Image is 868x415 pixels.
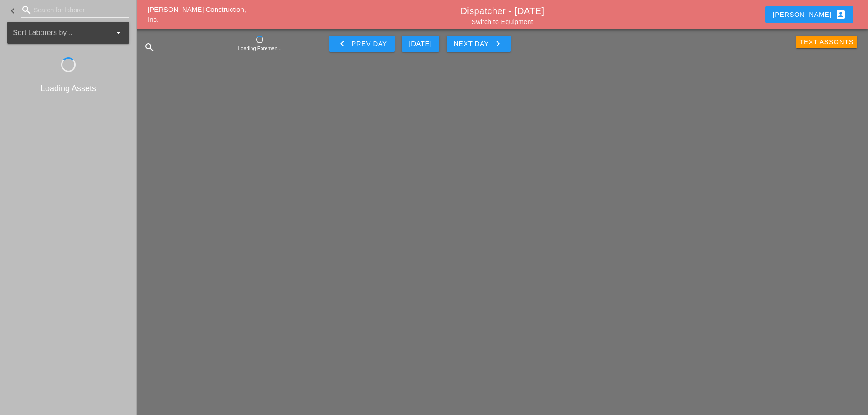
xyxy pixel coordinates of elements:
[148,5,246,24] a: [PERSON_NAME] Construction, Inc.
[472,18,533,26] a: Switch to Equipment
[796,36,858,48] button: Text Assgnts
[493,38,503,49] i: keyboard_arrow_right
[402,36,439,52] button: [DATE]
[409,39,432,49] div: [DATE]
[329,36,394,52] button: Prev Day
[21,5,32,15] i: search
[337,38,348,49] i: keyboard_arrow_left
[835,9,846,20] i: account_box
[800,37,854,47] div: Text Assgnts
[765,6,853,23] button: [PERSON_NAME]
[144,42,155,53] i: search
[454,38,503,49] div: Next Day
[773,9,846,20] div: [PERSON_NAME]
[337,38,387,49] div: Prev Day
[461,6,544,16] a: Dispatcher - [DATE]
[34,3,117,17] input: Search for laborer
[205,45,315,52] div: Loading Foremen...
[113,27,124,38] i: arrow_drop_down
[7,82,129,95] div: Loading Assets
[7,5,18,16] i: keyboard_arrow_left
[447,36,511,52] button: Next Day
